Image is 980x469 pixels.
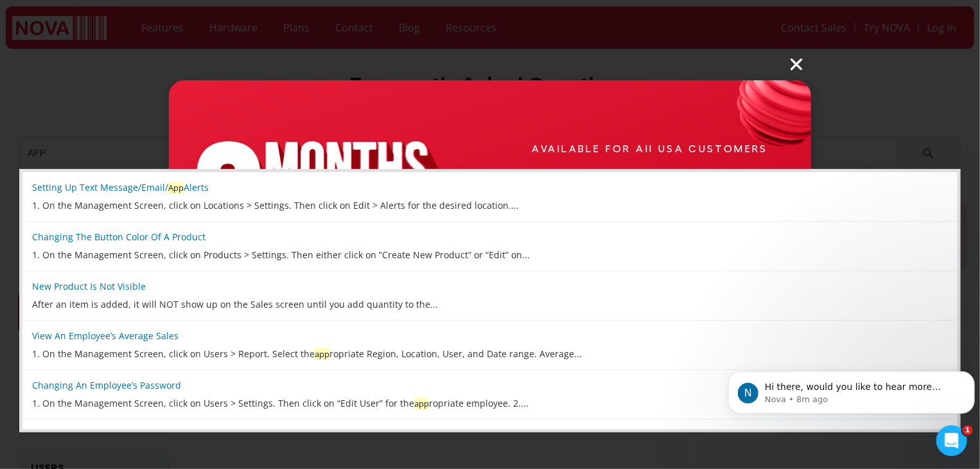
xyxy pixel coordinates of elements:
div: 1. On the Management Screen, click on Users > Report. Select the ropriate Region, Location, User,... [32,348,948,360]
h2: AVAILABLE FOR All USA CUSTOMERS [532,143,768,155]
span: App [168,182,184,193]
a: New Product is Not Visible [32,280,146,292]
div: 1. On the Management Screen, click on Locations > Settings. Then click on Edit > Alerts for the d... [32,200,948,211]
span: 1 [963,425,973,436]
span: app [315,348,329,360]
span: app [414,398,429,409]
a: Close [788,56,811,73]
a: View an Employee’s Average Sales [32,330,179,342]
p: Message from Nova, sent 8m ago [42,49,236,61]
a: Changing an Employee’s Password [32,379,181,391]
a: Changing the Button Color of a Product [32,231,206,243]
span: Hi there, would you like to hear more about our service? Please leave us your contact details and... [42,37,224,99]
a: Setting Up Text Message/Email/AppAlerts [32,181,209,193]
iframe: Intercom live chat [936,425,967,456]
div: 1. On the Management Screen, click on Users > Settings. Then click on “Edit User” for the ropriat... [32,398,948,409]
div: After an item is added, it will NOT show up on the Sales screen until you add quantity to the... [32,299,948,310]
iframe: Intercom notifications message [723,344,980,434]
div: 1. On the Management Screen, click on Products > Settings. Then either click on “Create New Produ... [32,249,948,261]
